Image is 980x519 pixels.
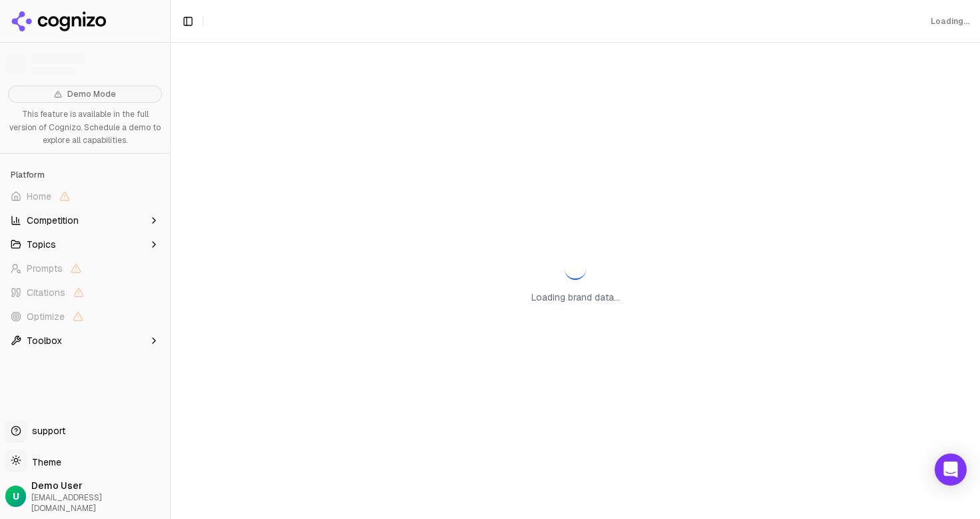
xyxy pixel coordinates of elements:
div: Platform [5,164,165,186]
span: Competition [27,214,79,227]
span: Toolbox [27,334,62,347]
div: Loading... [931,16,969,27]
span: U [13,490,19,503]
p: Loading brand data... [531,291,620,304]
span: Topics [27,238,56,251]
span: Optimize [27,310,65,323]
span: support [27,424,65,438]
span: Demo Mode [67,89,116,100]
span: Citations [27,286,65,299]
div: Open Intercom Messenger [935,454,967,486]
span: [EMAIL_ADDRESS][DOMAIN_NAME] [31,492,165,514]
button: Topics [5,234,165,255]
span: Theme [27,456,61,468]
p: This feature is available in the full version of Cognizo. Schedule a demo to explore all capabili... [8,108,162,148]
button: Toolbox [5,330,165,351]
button: Competition [5,210,165,231]
span: Demo User [31,479,165,492]
span: Home [27,190,51,203]
span: Prompts [27,262,63,275]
